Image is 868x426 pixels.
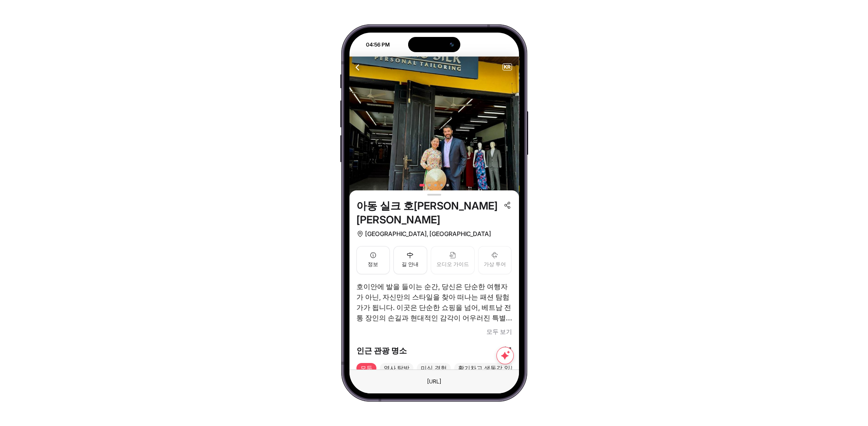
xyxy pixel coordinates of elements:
span: 역사 탐방 [380,363,414,373]
span: 길 안내 [402,260,419,269]
span: [GEOGRAPHIC_DATA], [GEOGRAPHIC_DATA] [365,229,491,239]
p: 호이안에 발을 들이는 순간, 당신은 단순한 여행자가 아닌, 자신만의 스타일을 찾아 떠나는 패션 탐험가가 됩니다. 이곳은 단순한 쇼핑을 넘어, 베트남 전통 장인의 손길과 현대적... [356,281,512,323]
span: 오디오 가이드 [436,260,469,269]
span: 아동 실크 호[PERSON_NAME] [PERSON_NAME] [356,199,500,227]
span: 미식 경험 [417,363,451,373]
button: 길 안내 [393,246,427,274]
span: 정보 [368,260,378,269]
button: KR [502,63,512,70]
button: 3 [434,184,437,186]
span: 모두 보기 [486,326,512,337]
span: 모두 [356,363,376,373]
button: 오디오 가이드 [431,246,475,274]
span: KR [503,64,512,70]
span: 가상 투어 [484,260,506,269]
button: 1 [419,184,425,186]
button: 2 [428,184,431,186]
button: 5 [446,184,449,186]
div: 04:56 PM [350,41,394,49]
button: 4 [440,184,443,186]
span: 활기차고 생동감 있는 [454,363,520,373]
button: 가상 투어 [478,246,512,274]
button: 정보 [356,246,390,274]
span: 인근 관광 명소 [356,345,407,357]
div: 이것은 가짜 요소입니다. URL을 변경하려면 위쪽 브라우저 텍스트 필드를 사용하십시오. [420,376,448,387]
